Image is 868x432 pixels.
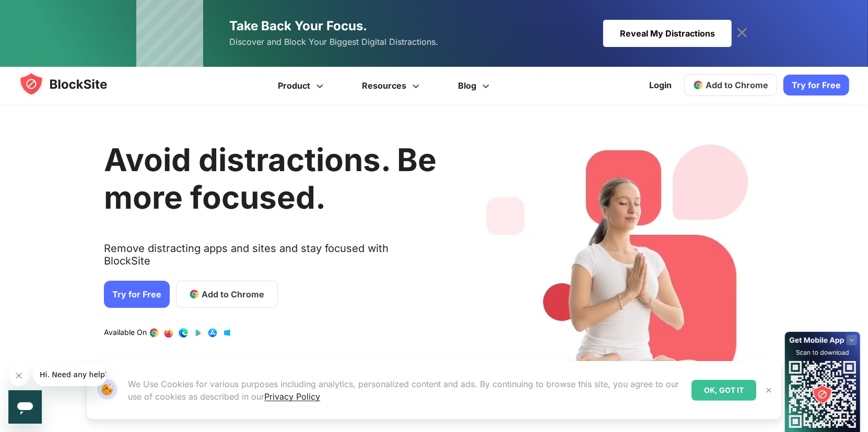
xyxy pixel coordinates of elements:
img: chrome-icon.svg [693,80,703,90]
a: Login [643,73,678,98]
a: Add to Chrome [176,281,278,308]
a: Product [260,67,344,104]
a: Privacy Policy [264,391,320,402]
p: We Use Cookies for various purposes including analytics, personalized content and ads. By continu... [128,378,683,403]
img: Close [765,386,773,394]
iframe: Button to launch messaging window [8,390,42,424]
span: Hi. Need any help? [6,7,75,16]
img: blocksite-icon.5d769676.svg [19,71,127,97]
a: Try for Free [783,75,849,95]
button: Close [762,383,776,397]
span: Take Back Your Focus. [229,18,367,33]
a: Blog [440,67,510,104]
iframe: Close message [8,365,29,386]
iframe: Message from company [33,363,107,386]
a: Add to Chrome [684,74,777,96]
span: Add to Chrome [202,288,264,301]
div: Reveal My Distractions [603,20,732,47]
span: Add to Chrome [706,80,768,90]
span: Discover and Block Your Biggest Digital Distractions. [229,34,438,50]
div: OK, GOT IT [691,380,756,401]
text: Available On [104,328,147,338]
a: Resources [344,67,440,104]
h1: Avoid distractions. Be more focused. [104,141,437,216]
a: Try for Free [104,281,170,308]
text: Remove distracting apps and sites and stay focused with BlockSite [104,242,437,275]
